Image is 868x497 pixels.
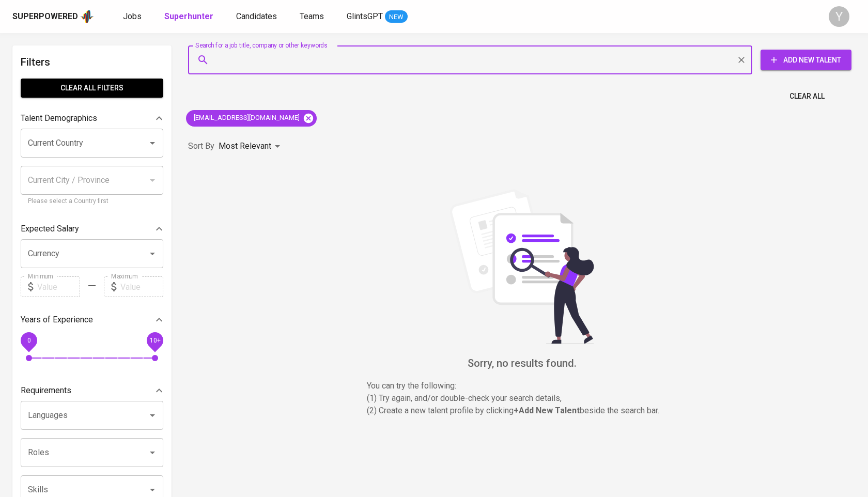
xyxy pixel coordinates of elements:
[21,79,163,98] button: Clear All filters
[347,10,408,23] a: GlintsGPT NEW
[761,50,851,70] button: Add New Talent
[145,136,160,150] button: Open
[300,10,326,23] a: Teams
[188,140,214,152] p: Sort By
[236,10,279,23] a: Candidates
[236,11,277,21] span: Candidates
[12,9,94,24] a: Superpoweredapp logo
[367,380,677,392] p: You can try the following :
[186,110,317,127] div: [EMAIL_ADDRESS][DOMAIN_NAME]
[28,196,156,207] p: Please select a Country first
[734,53,749,67] button: Clear
[367,405,677,417] p: (2) Create a new talent profile by clicking beside the search bar.
[219,140,271,152] p: Most Relevant
[21,108,163,129] div: Talent Demographics
[444,189,599,344] img: file_searching.svg
[21,223,79,235] p: Expected Salary
[12,11,78,23] div: Superpowered
[347,11,383,21] span: GlintsGPT
[300,11,324,21] span: Teams
[164,11,213,21] b: Superhunter
[367,392,677,405] p: (1) Try again, and/or double-check your search details,
[514,406,580,415] b: + Add New Talent
[785,87,829,106] button: Clear All
[123,10,144,23] a: Jobs
[145,246,160,261] button: Open
[21,219,163,239] div: Expected Salary
[21,380,163,401] div: Requirements
[145,483,160,497] button: Open
[829,6,849,27] div: Y
[769,54,843,67] span: Add New Talent
[120,276,163,297] input: Value
[219,137,284,156] div: Most Relevant
[789,90,825,103] span: Clear All
[21,314,93,326] p: Years of Experience
[145,408,160,423] button: Open
[27,337,30,344] span: 0
[21,384,71,397] p: Requirements
[21,309,163,330] div: Years of Experience
[186,113,306,123] span: [EMAIL_ADDRESS][DOMAIN_NAME]
[145,445,160,460] button: Open
[29,82,155,95] span: Clear All filters
[149,337,160,344] span: 10+
[164,10,215,23] a: Superhunter
[385,12,408,22] span: NEW
[123,11,142,21] span: Jobs
[37,276,80,297] input: Value
[21,54,163,70] h6: Filters
[21,112,97,125] p: Talent Demographics
[188,355,856,371] h6: Sorry, no results found.
[80,9,94,24] img: app logo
